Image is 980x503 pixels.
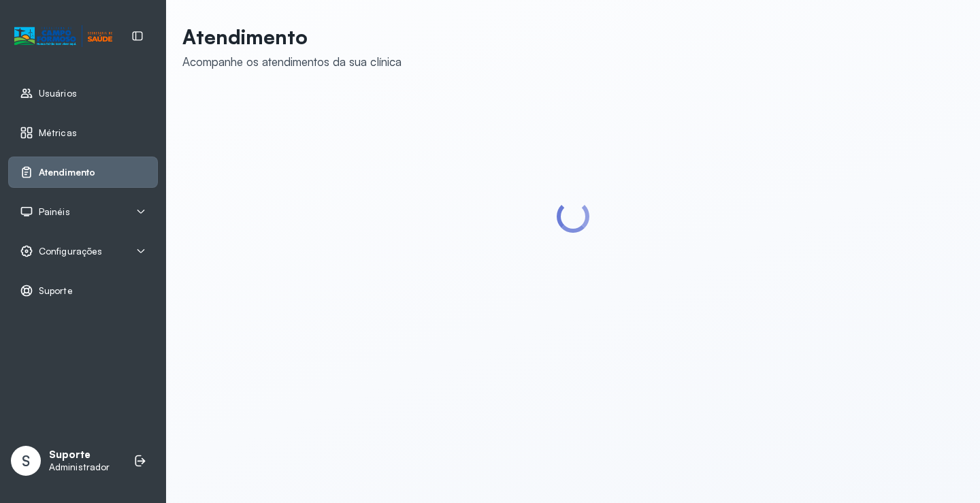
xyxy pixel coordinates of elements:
a: Atendimento [20,165,146,179]
span: Suporte [39,285,73,297]
span: Atendimento [39,167,95,178]
div: Acompanhe os atendimentos da sua clínica [182,54,402,69]
img: Logotipo do estabelecimento [14,25,112,48]
span: Usuários [39,88,77,99]
p: Suporte [49,449,110,461]
span: Métricas [39,127,77,139]
a: Métricas [20,126,146,140]
span: Painéis [39,206,70,218]
a: Usuários [20,86,146,100]
span: Configurações [39,246,102,257]
span: S [22,452,30,470]
p: Administrador [49,461,110,473]
p: Atendimento [182,25,402,49]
